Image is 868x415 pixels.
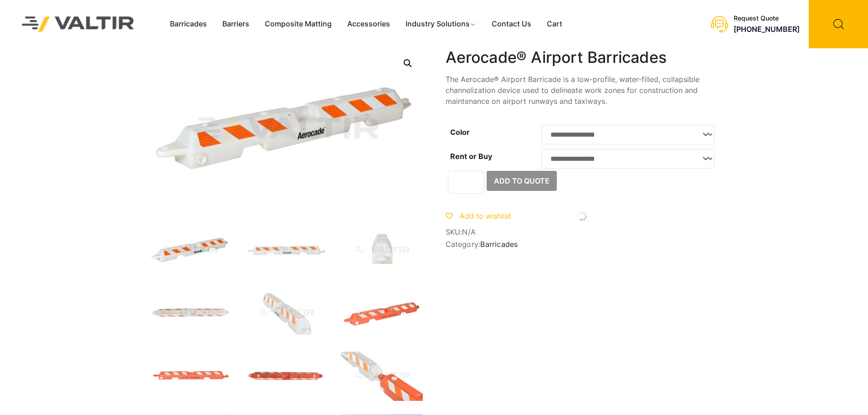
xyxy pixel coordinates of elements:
[339,17,398,31] a: Accessories
[446,48,719,67] h1: Aerocade® Airport Barricades
[245,226,327,275] img: Aerocade_Nat_Front-1.jpg
[446,240,719,249] span: Category:
[450,152,492,161] label: Rent or Buy
[484,17,539,31] a: Contact Us
[448,171,484,194] input: Product quantity
[341,289,423,338] img: Aerocade_Org_3Q.jpg
[257,17,339,31] a: Composite Matting
[734,15,800,22] div: Request Quote
[446,228,719,236] span: SKU:
[162,17,215,31] a: Barricades
[149,226,231,275] img: Aerocade_Nat_3Q-1.jpg
[341,352,423,401] img: Aerocade_Org_x1.jpg
[462,227,476,236] span: N/A
[149,289,231,338] img: Aerocade_Nat_Top.jpg
[446,74,719,107] p: The Aerocade® Airport Barricade is a low-profile, water-filled, collapsible channelization device...
[215,17,257,31] a: Barriers
[149,48,423,212] img: Aerocade_Nat_3Q
[539,17,570,31] a: Cart
[10,5,146,43] img: Valtir Rentals
[245,289,327,338] img: Aerocade_Nat_x1-1.jpg
[398,17,484,31] a: Industry Solutions
[480,240,518,249] a: Barricades
[245,352,327,401] img: Aerocade_Org_Top.jpg
[149,352,231,401] img: Aerocade_Org_Front.jpg
[487,171,557,191] button: Add to Quote
[450,128,470,137] label: Color
[341,226,423,275] img: Aerocade_Nat_Side.jpg
[734,25,800,34] a: [PHONE_NUMBER]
